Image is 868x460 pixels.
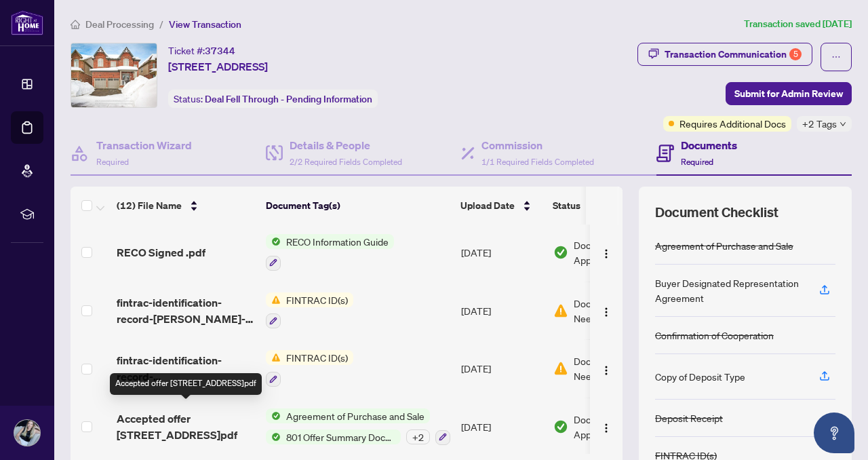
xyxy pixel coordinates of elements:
span: 2/2 Required Fields Completed [290,157,402,167]
button: Status IconAgreement of Purchase and SaleStatus Icon801 Offer Summary Document - For use with Agr... [266,408,450,445]
span: +2 Tags [802,116,837,132]
span: View Transaction [169,18,241,31]
td: [DATE] [456,339,548,398]
div: 5 [789,48,802,60]
button: Open asap [814,413,854,453]
th: Document Tag(s) [260,187,455,225]
td: [DATE] [456,223,548,282]
h4: Commission [481,137,594,153]
span: Agreement of Purchase and Sale [281,408,430,423]
img: Logo [601,365,612,376]
span: fintrac-identification-record-[PERSON_NAME]-20250603-102426.pdf [117,352,255,385]
img: Status Icon [266,429,281,444]
span: Required [96,157,129,167]
span: FINTRAC ID(s) [281,292,353,307]
span: home [71,20,80,29]
img: Profile Icon [14,420,40,446]
span: down [840,121,846,128]
span: 1/1 Required Fields Completed [481,157,594,167]
span: fintrac-identification-record-[PERSON_NAME]-a-[PERSON_NAME]-20250603-103633.pdf [117,294,255,327]
span: RECO Signed .pdf [117,244,205,261]
div: Accepted offer [STREET_ADDRESS]pdf [110,373,262,395]
span: FINTRAC ID(s) [281,350,353,365]
span: 801 Offer Summary Document - For use with Agreement of Purchase and Sale [281,429,401,444]
img: Logo [601,307,612,318]
img: Document Status [553,419,568,434]
span: Document Approved [574,412,658,442]
th: Status [547,187,663,225]
img: Status Icon [266,408,281,423]
img: IMG-N12154148_1.jpg [71,43,157,107]
button: Logo [595,416,617,438]
span: Document Approved [574,237,658,267]
div: Ticket #: [168,43,235,58]
button: Logo [595,300,617,322]
button: Status IconFINTRAC ID(s) [266,350,353,387]
span: Deal Processing [85,18,154,31]
article: Transaction saved [DATE] [744,16,852,32]
span: Status [553,198,580,213]
li: / [159,16,163,32]
span: Deal Fell Through - Pending Information [205,93,372,105]
th: Upload Date [455,187,547,225]
span: Submit for Admin Review [734,83,843,104]
span: Upload Date [460,198,515,213]
th: (12) File Name [111,187,260,225]
span: Document Needs Work [574,296,644,326]
td: [DATE] [456,398,548,456]
img: Status Icon [266,292,281,307]
img: Document Status [553,361,568,376]
img: Status Icon [266,234,281,249]
span: RECO Information Guide [281,234,394,249]
button: Transaction Communication5 [637,43,812,66]
span: Required [681,157,713,167]
div: Status: [168,90,378,108]
span: Document Checklist [655,203,778,222]
span: 37344 [205,45,235,57]
div: Confirmation of Cooperation [655,328,774,343]
div: Transaction Communication [665,43,802,65]
img: Logo [601,423,612,434]
div: + 2 [406,429,430,444]
span: Requires Additional Docs [679,116,786,131]
img: Document Status [553,303,568,318]
h4: Documents [681,137,737,153]
img: Document Status [553,245,568,260]
td: [DATE] [456,282,548,340]
button: Status IconRECO Information Guide [266,234,394,271]
h4: Details & People [290,137,402,153]
img: logo [11,10,43,35]
div: Deposit Receipt [655,410,723,425]
img: Status Icon [266,350,281,365]
span: Document Needs Work [574,353,644,383]
span: ellipsis [831,52,841,62]
div: Agreement of Purchase and Sale [655,238,793,253]
span: Accepted offer [STREET_ADDRESS]pdf [117,410,255,443]
span: (12) File Name [117,198,182,213]
img: Logo [601,248,612,259]
span: [STREET_ADDRESS] [168,58,268,75]
button: Logo [595,358,617,379]
h4: Transaction Wizard [96,137,192,153]
button: Submit for Admin Review [726,82,852,105]
button: Logo [595,242,617,263]
div: Copy of Deposit Type [655,369,745,384]
button: Status IconFINTRAC ID(s) [266,292,353,329]
div: Buyer Designated Representation Agreement [655,275,803,305]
